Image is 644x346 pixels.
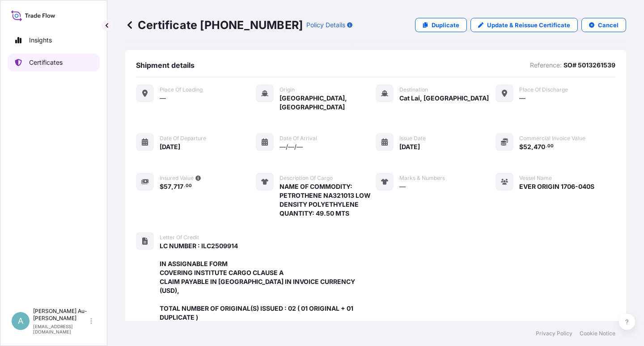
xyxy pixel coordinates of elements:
[534,144,545,150] span: 470
[33,308,89,322] p: [PERSON_NAME] Au-[PERSON_NAME]
[160,175,194,182] span: Insured Value
[8,31,100,49] a: Insights
[547,145,554,148] span: 00
[136,61,195,70] span: Shipment details
[531,144,534,150] span: ,
[580,330,615,337] a: Cookie Notice
[184,184,185,188] span: .
[174,183,183,190] span: 717
[415,18,467,32] a: Duplicate
[399,135,426,142] span: Issue Date
[470,18,578,32] a: Update & Reissue Certificate
[280,86,295,93] span: Origin
[306,21,345,29] p: Policy Details
[563,61,615,70] p: SO# 5013261539
[487,21,570,29] p: Update & Reissue Certificate
[171,183,174,190] span: ,
[280,175,333,182] span: Description of cargo
[280,182,372,218] span: NAME OF COMMODITY: PETROTHENE NA321013 LOW DENSITY POLYETHYLENE QUANTITY: 49.50 MTS
[519,94,525,103] span: —
[519,175,552,182] span: Vessel Name
[186,184,192,188] span: 00
[29,36,52,45] p: Insights
[519,135,585,142] span: Commercial Invoice Value
[160,135,206,142] span: Date of departure
[160,86,203,93] span: Place of Loading
[399,182,406,191] span: —
[160,242,376,322] span: LC NUMBER : ILC2509914 IN ASSIGNABLE FORM COVERING INSTITUTE CARGO CLAUSE A CLAIM PAYABLE IN [GEO...
[519,182,594,191] span: EVER ORIGIN 1706-040S
[598,21,619,29] p: Cancel
[399,94,489,103] span: Cat Lai, [GEOGRAPHIC_DATA]
[160,94,166,103] span: —
[399,175,445,182] span: Marks & Numbers
[399,142,420,151] span: [DATE]
[160,142,180,151] span: [DATE]
[164,183,171,190] span: 57
[33,324,89,334] p: [EMAIL_ADDRESS][DOMAIN_NAME]
[536,330,572,337] a: Privacy Policy
[280,142,303,151] span: —/—/—
[519,86,568,93] span: Place of discharge
[160,234,199,241] span: Letter of Credit
[160,183,164,190] span: $
[18,317,23,325] span: A
[432,21,459,29] p: Duplicate
[8,54,100,71] a: Certificates
[280,94,376,112] span: [GEOGRAPHIC_DATA], [GEOGRAPHIC_DATA]
[523,144,531,150] span: 52
[519,144,523,150] span: $
[530,61,562,70] p: Reference:
[399,86,428,93] span: Destination
[125,18,303,32] p: Certificate [PHONE_NUMBER]
[280,135,317,142] span: Date of arrival
[581,18,626,32] button: Cancel
[546,145,547,148] span: .
[29,58,63,67] p: Certificates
